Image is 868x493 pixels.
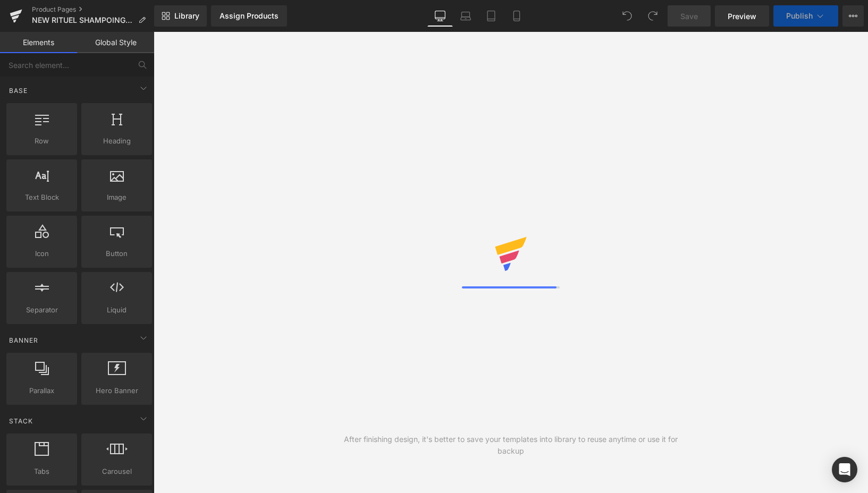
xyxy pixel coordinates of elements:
span: Liquid [85,304,149,316]
span: Preview [728,11,756,22]
a: Laptop [453,5,478,27]
span: Icon [10,248,74,259]
a: Product Pages [32,5,154,14]
a: Global Style [77,32,154,53]
span: Hero Banner [85,385,149,396]
a: Tablet [478,5,504,27]
div: Open Intercom Messenger [832,457,857,482]
span: Stack [8,416,34,426]
span: Base [8,86,29,96]
div: After finishing design, it's better to save your templates into library to reuse anytime or use i... [332,433,689,457]
span: Heading [85,135,149,147]
span: Save [680,11,698,22]
span: Separator [10,304,74,316]
button: Publish [773,5,838,27]
span: Carousel [85,466,149,477]
span: Image [85,192,149,203]
button: More [842,5,864,27]
span: Row [10,135,74,147]
a: Desktop [427,5,453,27]
a: New Library [154,5,207,27]
div: Assign Products [220,12,279,20]
button: Redo [642,5,663,27]
span: Publish [786,12,813,20]
a: Preview [715,5,769,27]
span: Button [85,248,149,259]
span: NEW RITUEL SHAMPOING ET RECHARGE [32,16,134,24]
span: Text Block [10,192,74,203]
span: Tabs [10,466,74,477]
a: Mobile [504,5,529,27]
span: Library [174,11,199,21]
span: Banner [8,335,39,345]
span: Parallax [10,385,74,396]
button: Undo [617,5,638,27]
